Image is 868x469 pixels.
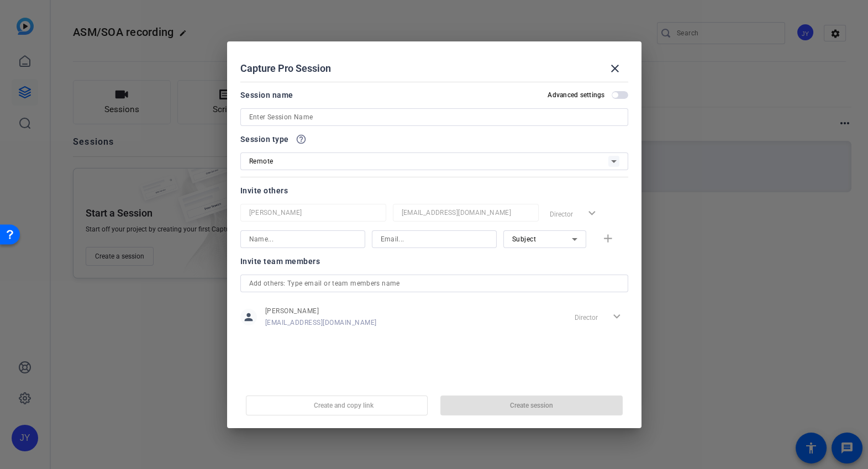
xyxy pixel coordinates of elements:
[240,133,289,146] span: Session type
[608,62,622,75] mat-icon: close
[249,233,356,246] input: Name...
[240,55,628,82] div: Capture Pro Session
[240,88,293,102] div: Session name
[548,91,604,99] h2: Advanced settings
[249,277,619,290] input: Add others: Type email or team members name
[296,134,307,145] mat-icon: help_outline
[240,184,628,197] div: Invite others
[240,309,257,325] mat-icon: person
[265,307,377,315] span: [PERSON_NAME]
[265,318,377,327] span: [EMAIL_ADDRESS][DOMAIN_NAME]
[402,206,530,219] input: Email...
[381,233,488,246] input: Email...
[512,235,536,243] span: Subject
[249,157,273,165] span: Remote
[249,206,377,219] input: Name...
[249,110,619,124] input: Enter Session Name
[240,255,628,268] div: Invite team members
